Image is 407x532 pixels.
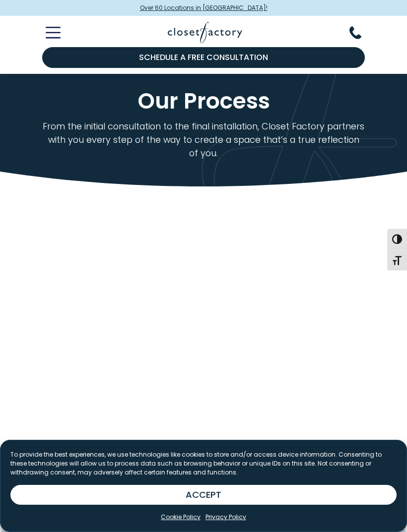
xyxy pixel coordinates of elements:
[34,27,61,39] button: Toggle Mobile Menu
[161,513,201,522] a: Cookie Policy
[349,26,373,39] button: Phone Number
[42,47,365,68] a: Schedule a Free Consultation
[10,450,397,477] p: To provide the best experiences, we use technologies like cookies to store and/or access device i...
[387,229,407,249] button: Toggle High Contrast
[387,249,407,270] button: Toggle Font size
[140,3,268,12] span: Over 60 Locations in [GEOGRAPHIC_DATA]!
[34,120,373,160] p: From the initial consultation to the final installation, Closet Factory partners with you every s...
[34,90,373,112] h1: Our Process
[205,513,246,522] a: Privacy Policy
[168,22,242,43] img: Closet Factory Logo
[10,485,397,505] button: ACCEPT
